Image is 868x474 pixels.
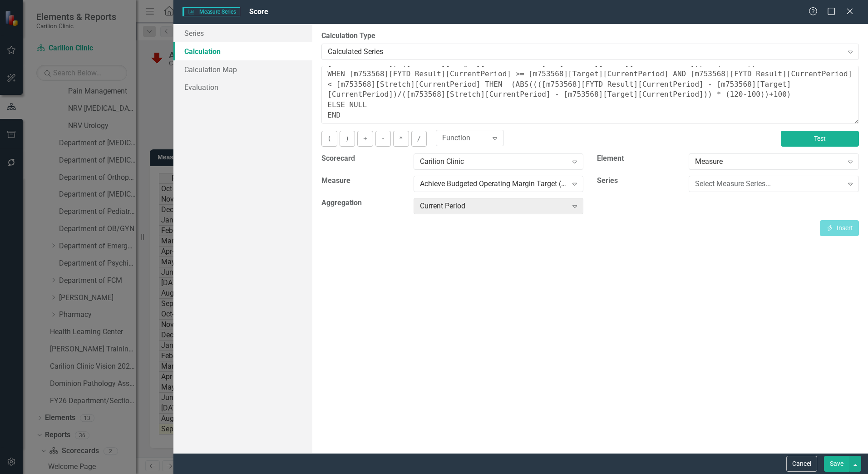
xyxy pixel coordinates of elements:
label: Element [597,153,682,164]
label: Aggregation [321,198,406,208]
textarea: CASE WHEN [m753568][FYTD Result][CurrentPeriod] > [m753568][Stretch][CurrentPeriod] THEN 120 WHEN... [321,66,859,124]
div: Current Period [420,201,567,212]
button: / [411,131,427,147]
button: - [375,131,391,147]
a: Calculation [173,42,312,60]
button: Insert [820,220,859,236]
button: Save [824,456,849,472]
button: ) [340,131,355,147]
label: Measure [321,176,406,186]
a: Series [173,24,312,42]
div: Achieve Budgeted Operating Margin Target (Carilion Clinic) [420,179,567,189]
label: Calculation Type [321,31,859,41]
div: Function [442,133,488,143]
a: Calculation Map [173,60,312,79]
div: Calculated Series [328,46,843,57]
div: Measure [695,157,843,167]
label: Scorecard [321,153,406,164]
button: Cancel [786,456,817,472]
span: Score [249,7,268,16]
div: Carilion Clinic [420,157,567,167]
a: Evaluation [173,78,312,96]
span: Measure Series [182,7,240,16]
label: Series [597,176,682,186]
button: ( [321,131,337,147]
button: Test [781,131,859,147]
button: + [357,131,373,147]
div: Select Measure Series... [695,179,843,189]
